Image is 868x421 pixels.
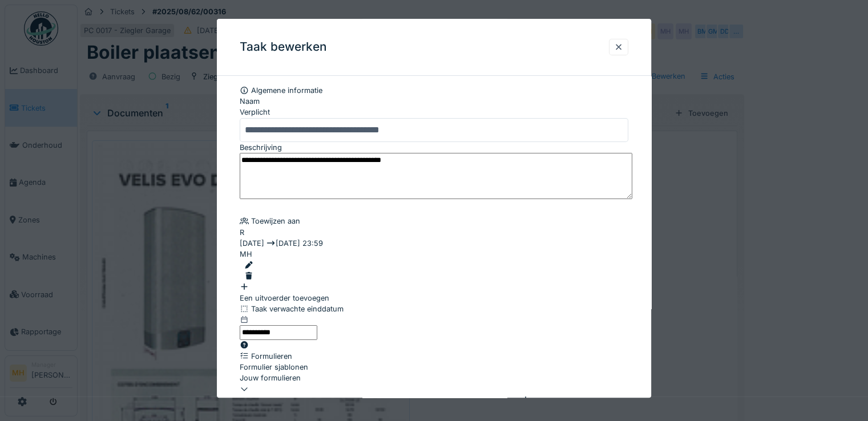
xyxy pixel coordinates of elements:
div: Formulieren [240,351,628,362]
div: Toewijzen aan [240,216,628,227]
div: R [240,227,244,238]
div: [DATE] [DATE] 23:59 [240,238,628,249]
div: Verplicht [240,107,628,118]
div: Sjabloon voor formulier maken [521,395,628,416]
div: MH [240,249,252,260]
label: Beschrijving [240,142,282,153]
h3: Taak bewerken [240,40,327,54]
div: Jouw formulieren [240,373,628,383]
div: Een uitvoerder toevoegen [240,282,628,303]
div: Algemene informatie [240,85,628,96]
div: Taak verwachte einddatum [240,303,628,314]
label: Naam [240,96,260,107]
label: Formulier sjablonen [240,362,308,373]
